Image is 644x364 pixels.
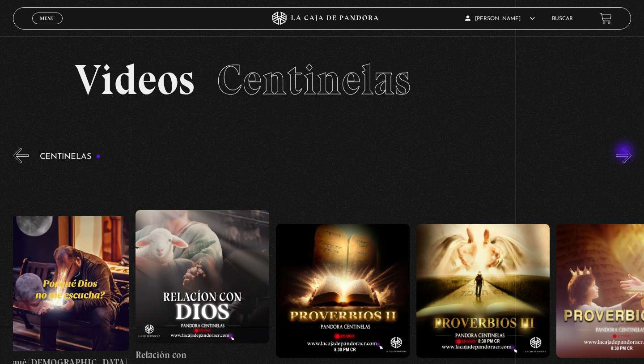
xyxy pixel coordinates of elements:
span: Centinelas [217,54,411,105]
a: View your shopping cart [600,13,612,25]
span: Cerrar [37,23,58,30]
button: Next [616,148,631,163]
span: [PERSON_NAME] [465,16,535,21]
span: Menu [40,16,55,21]
a: Buscar [552,16,573,21]
button: Previous [13,148,29,163]
h2: Videos [75,59,569,101]
h3: Centinelas [40,153,101,161]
